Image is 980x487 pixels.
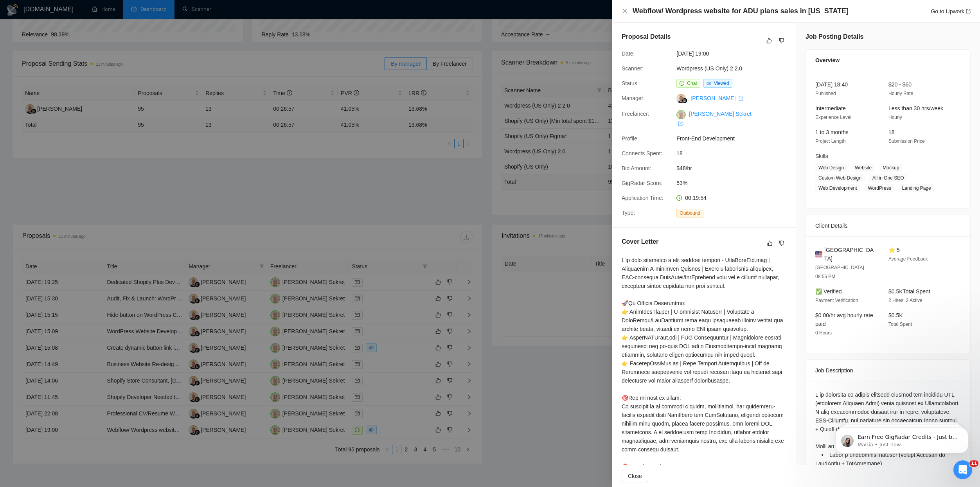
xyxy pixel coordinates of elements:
[815,174,865,182] span: Custom Web Design
[888,312,903,318] span: $0.5K
[815,129,849,135] span: 1 to 3 months
[622,80,639,86] span: Status:
[815,250,822,259] img: 🇺🇸
[622,150,662,156] span: Connects Spent:
[622,95,645,101] span: Manager:
[888,138,925,144] span: Submission Price
[676,134,794,143] span: Front-End Development
[622,135,639,142] span: Profile:
[687,81,697,86] span: Chat
[766,38,772,44] span: like
[685,195,707,201] span: 00:19:54
[676,179,794,187] span: 53%
[888,322,912,327] span: Total Spent
[779,38,784,44] span: dislike
[676,110,686,119] img: c1bP4mNrGFN0bn_59XPyOb5nUeCCAk0hbsx9P5H2_OKrMJlgp4t-sbAPkLr90ZEgGO
[852,164,875,172] span: Website
[739,96,743,101] span: export
[767,240,773,246] span: like
[815,91,836,96] span: Published
[888,288,930,295] span: $0.5K Total Spent
[676,49,794,58] span: [DATE] 19:00
[806,32,863,41] h5: Job Posting Details
[815,298,858,303] span: Payment Verification
[899,184,934,192] span: Landing Page
[622,180,662,186] span: GigRadar Score:
[888,81,912,88] span: $20 - $60
[815,56,840,65] span: Overview
[824,246,876,263] span: [GEOGRAPHIC_DATA]
[888,91,913,96] span: Hourly Rate
[931,8,971,14] a: Go to Upworkexport
[815,115,851,120] span: Experience Level
[888,115,902,120] span: Hourly
[676,195,682,201] span: clock-circle
[966,9,971,14] span: export
[777,239,786,248] button: dislike
[622,65,644,72] span: Scanner:
[690,95,743,101] a: [PERSON_NAME] export
[879,164,902,172] span: Mockup
[622,237,658,246] h5: Cover Letter
[676,65,742,72] a: Wordpress (US Only) 2 2.0
[676,111,752,126] a: [PERSON_NAME] Sekret export
[764,36,774,45] button: like
[622,32,671,41] h5: Proposal Details
[888,105,943,111] span: Less than 30 hrs/week
[815,81,848,88] span: [DATE] 18:40
[765,239,775,248] button: like
[815,215,961,236] div: Client Details
[888,256,928,262] span: Average Feedback
[815,138,845,144] span: Project Length
[622,50,635,57] span: Date:
[815,288,842,295] span: ✅ Verified
[888,129,895,135] span: 18
[869,174,907,182] span: All in One SEO
[815,360,961,381] div: Job Description
[815,164,847,172] span: Web Design
[815,330,832,336] span: 0 Hours
[865,184,894,192] span: WordPress
[779,240,784,246] span: dislike
[622,8,628,14] button: Close
[815,312,873,327] span: $0.00/hr avg hourly rate paid
[676,209,703,217] span: Outbound
[628,472,642,480] span: Close
[888,298,922,303] span: 2 Hires, 2 Active
[622,111,649,117] span: Freelancer:
[678,121,683,126] span: export
[777,36,786,45] button: dislike
[680,81,684,86] span: message
[622,8,628,14] span: close
[682,98,687,103] img: gigradar-bm.png
[676,164,794,173] span: $48/hr
[714,81,729,86] span: Viewed
[622,195,664,201] span: Application Time:
[815,184,860,192] span: Web Development
[707,81,711,86] span: eye
[815,265,864,279] span: [GEOGRAPHIC_DATA] 08:56 PM
[622,165,651,171] span: Bid Amount:
[969,460,978,467] span: 11
[622,470,648,482] button: Close
[633,6,849,16] h4: Webflow/ Wordpress website for ADU plans sales in [US_STATE]
[676,149,794,158] span: 18
[815,153,828,159] span: Skills
[622,210,635,216] span: Type:
[888,247,900,253] span: ⭐ 5
[815,105,846,111] span: Intermediate
[824,411,980,466] iframe: Intercom notifications message
[953,460,972,479] iframe: Intercom live chat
